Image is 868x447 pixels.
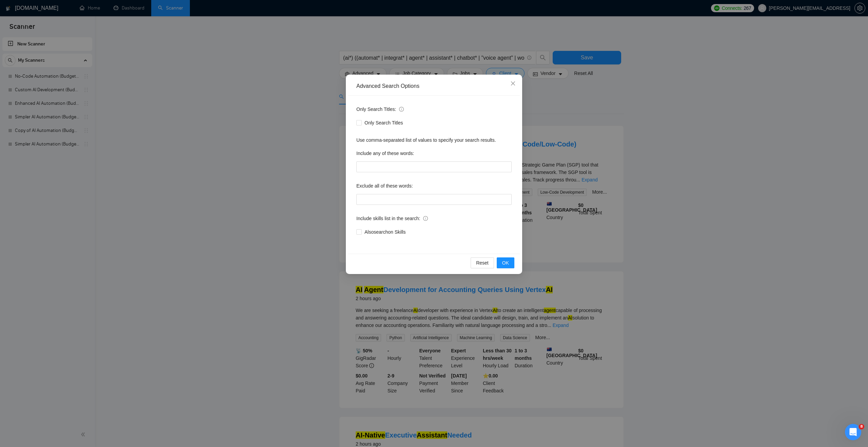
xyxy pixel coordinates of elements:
span: Only Search Titles: [356,105,404,113]
span: info-circle [399,107,404,112]
button: OK [497,257,514,268]
span: Also search on Skills [362,228,408,236]
span: OK [502,259,509,267]
div: Advanced Search Options [356,82,512,90]
span: info-circle [423,216,428,221]
label: Exclude all of these words: [356,180,413,191]
button: Reset [471,257,494,268]
span: Reset [476,259,489,267]
span: close [510,81,516,86]
div: Use comma-separated list of values to specify your search results. [356,136,512,144]
span: 8 [859,424,864,429]
button: Close [504,75,522,93]
span: Include skills list in the search: [356,215,428,222]
label: Include any of these words: [356,148,414,159]
span: Only Search Titles [362,119,406,127]
iframe: Intercom live chat [845,424,861,440]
